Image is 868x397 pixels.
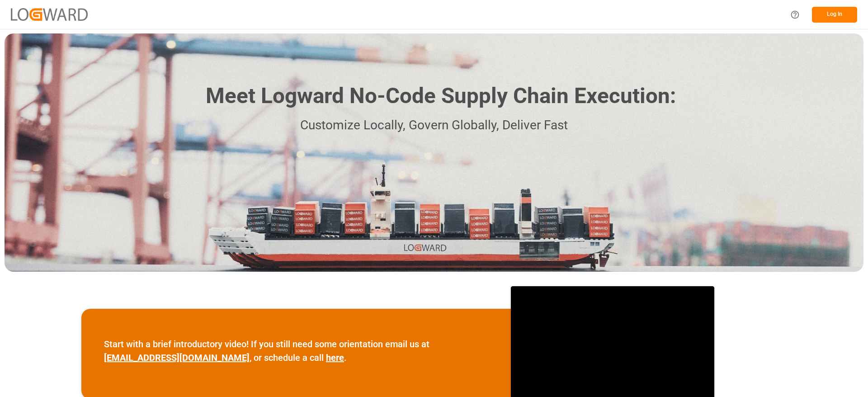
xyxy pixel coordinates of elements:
a: [EMAIL_ADDRESS][DOMAIN_NAME] [104,352,250,363]
button: Log In [812,7,857,23]
img: Logward_new_orange.png [11,8,88,20]
button: Help Center [785,5,805,25]
p: Start with a brief introductory video! If you still need some orientation email us at , or schedu... [104,337,488,364]
p: Customize Locally, Govern Globally, Deliver Fast [192,115,676,136]
h1: Meet Logward No-Code Supply Chain Execution: [206,80,676,112]
a: here [326,352,344,363]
